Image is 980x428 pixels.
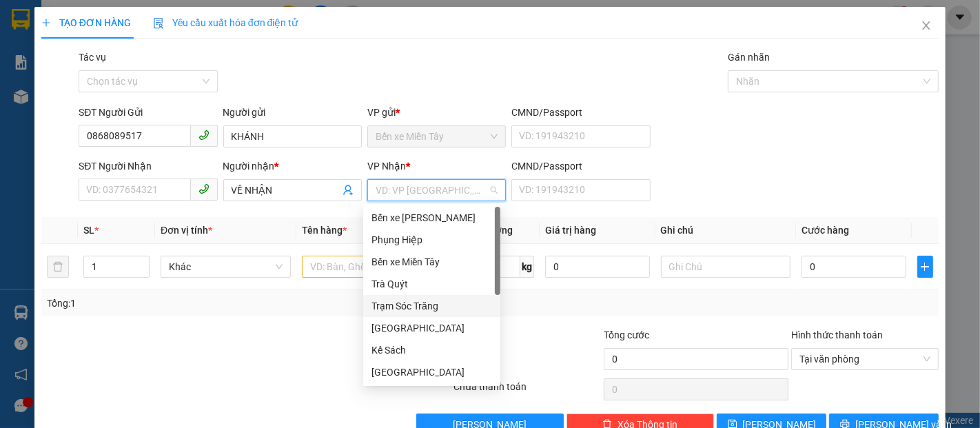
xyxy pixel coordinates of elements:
[121,13,265,28] strong: XE KHÁCH MỸ DUYÊN
[363,361,500,383] div: Đại Ngãi
[363,229,500,251] div: Phụng Hiệp
[79,159,217,174] div: SĐT Người Nhận
[655,217,797,244] th: Ghi chú
[371,320,492,336] div: [GEOGRAPHIC_DATA]
[302,225,347,236] span: Tên hàng
[198,183,210,194] span: phone
[223,105,362,120] div: Người gửi
[14,85,182,136] span: Bến xe Miền Tây
[917,256,934,278] button: plus
[907,7,946,45] button: Close
[47,296,379,311] div: Tổng: 1
[367,105,506,120] div: VP gửi
[41,17,131,28] span: TẠO ĐƠN HÀNG
[367,161,406,172] span: VP Nhận
[363,295,500,317] div: Trạm Sóc Trăng
[47,256,69,278] button: delete
[161,225,212,236] span: Đơn vị tính
[83,225,94,236] span: SL
[302,256,432,278] input: VD: Bàn, Ghế
[343,185,354,196] span: user-add
[363,273,500,295] div: Trà Quýt
[376,126,498,147] span: Bến xe Miền Tây
[363,317,500,339] div: Trường Khánh
[153,18,164,29] img: icon
[371,298,492,314] div: Trạm Sóc Trăng
[511,159,650,174] div: CMND/Passport
[661,256,791,278] input: Ghi Chú
[799,349,930,369] span: Tại văn phòng
[153,17,298,28] span: Yêu cầu xuất hóa đơn điện tử
[921,20,932,31] span: close
[14,85,182,136] span: Gửi:
[371,210,492,225] div: Bến xe [PERSON_NAME]
[371,254,492,269] div: Bến xe Miền Tây
[545,256,649,278] input: 0
[363,251,500,273] div: Bến xe Miền Tây
[918,261,933,272] span: plus
[139,34,236,44] span: TP.HCM -SÓC TRĂNG
[728,52,770,63] label: Gán nhãn
[41,18,51,28] span: plus
[545,225,596,236] span: Giá trị hàng
[371,276,492,292] div: Trà Quýt
[198,130,210,141] span: phone
[802,225,849,236] span: Cước hàng
[223,159,362,174] div: Người nhận
[79,52,106,63] label: Tác vụ
[371,343,492,358] div: Kế Sách
[520,256,534,278] span: kg
[363,339,500,361] div: Kế Sách
[363,207,500,229] div: Bến xe Trần Đề
[604,329,649,340] span: Tổng cước
[371,232,492,247] div: Phụng Hiệp
[371,365,492,380] div: [GEOGRAPHIC_DATA]
[137,48,249,62] strong: PHIẾU GỬI HÀNG
[169,256,283,277] span: Khác
[79,105,217,120] div: SĐT Người Gửi
[453,379,603,403] div: Chưa thanh toán
[791,329,883,340] label: Hình thức thanh toán
[511,105,650,120] div: CMND/Passport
